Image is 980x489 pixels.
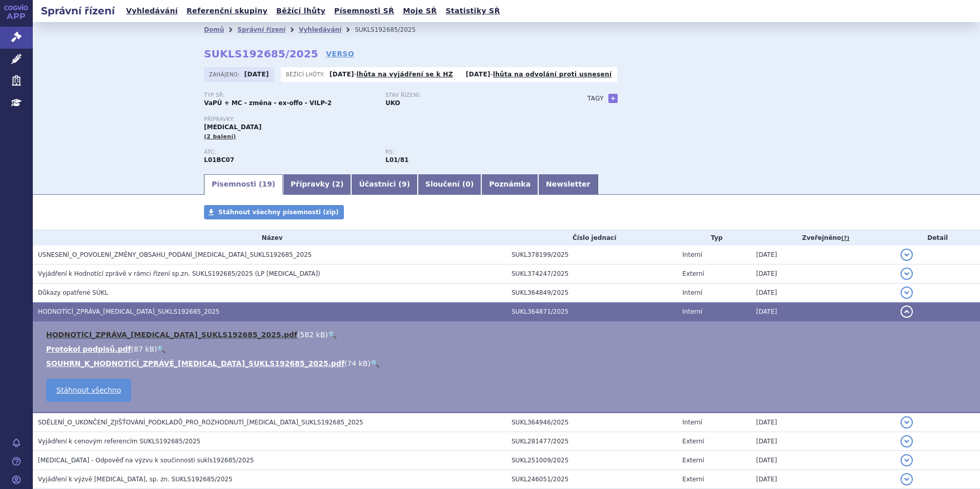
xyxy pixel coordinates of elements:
[326,49,354,59] a: VERSO
[204,48,318,60] strong: SUKLS192685/2025
[751,413,895,432] td: [DATE]
[385,99,400,107] strong: UKO
[385,156,409,164] strong: azacitidin
[682,251,702,258] span: Interní
[46,345,131,353] a: Protokol podpisů.pdf
[493,71,612,78] a: lhůta na odvolání proti usnesení
[38,270,320,277] span: Vyjádření k Hodnotící zprávě v rámci řízení sp.zn. SUKLS192685/2025 (LP Onureg)
[46,359,344,368] a: SOUHRN_K_HODNOTÍCÍ_ZPRÁVĚ_[MEDICAL_DATA]_SUKLS192685_2025.pdf
[38,457,254,464] span: ONUREG - Odpověď na výzvu k součinnosti sukls192685/2025
[38,438,200,445] span: Vyjádření k cenovým referencím SUKLS192685/2025
[46,330,970,340] li: ( )
[506,413,677,432] td: SUKL364946/2025
[682,308,702,315] span: Interní
[283,174,351,195] a: Přípravky (2)
[46,379,131,402] a: Stáhnout všechno
[46,358,970,369] li: ( )
[244,71,269,78] strong: [DATE]
[751,470,895,489] td: [DATE]
[347,359,367,368] span: 74 kB
[402,180,407,188] span: 9
[901,454,913,466] button: detail
[901,435,913,447] button: detail
[157,345,166,353] a: 🔍
[204,26,224,33] a: Domů
[204,116,567,123] p: Přípravky:
[751,432,895,451] td: [DATE]
[209,70,241,78] span: Zahájeno:
[506,283,677,302] td: SUKL364849/2025
[682,438,704,445] span: Externí
[538,174,598,195] a: Newsletter
[204,205,344,219] a: Stáhnout všechny písemnosti (zip)
[218,209,339,216] span: Stáhnout všechny písemnosti (zip)
[33,4,123,18] h2: Správní řízení
[204,149,375,155] p: ATC:
[300,331,325,339] span: 582 kB
[237,26,285,33] a: Správní řízení
[901,416,913,429] button: detail
[506,451,677,470] td: SUKL251009/2025
[355,22,429,37] li: SUKLS192685/2025
[38,308,220,315] span: HODNOTÍCÍ_ZPRÁVA_ONUREG_SUKLS192685_2025
[204,92,375,98] p: Typ SŘ:
[357,71,453,78] a: lhůta na vyjádření se k HZ
[751,283,895,302] td: [DATE]
[682,457,704,464] span: Externí
[204,99,332,107] strong: VaPÚ + MC - změna - ex-offo - VILP-2
[751,246,895,264] td: [DATE]
[418,174,481,195] a: Sloučení (0)
[682,270,704,277] span: Externí
[38,251,312,258] span: USNESENÍ_O_POVOLENÍ_ZMĚNY_OBSAHU_PODÁNÍ_ONUREG_SUKLS192685_2025
[465,180,471,188] span: 0
[400,4,440,18] a: Moje SŘ
[608,94,618,103] a: +
[33,230,506,246] th: Název
[385,149,557,155] p: RS:
[328,331,337,339] a: 🔍
[901,249,913,261] button: detail
[330,70,453,78] p: -
[286,70,327,78] span: Běžící lhůty:
[331,4,397,18] a: Písemnosti SŘ
[38,289,108,296] span: Důkazy opatřené SÚKL
[682,419,702,426] span: Interní
[335,180,340,188] span: 2
[38,476,233,483] span: Vyjádření k výzvě ONUREG, sp. zn. SUKLS192685/2025
[506,432,677,451] td: SUKL281477/2025
[330,71,354,78] strong: [DATE]
[506,302,677,321] td: SUKL364871/2025
[46,331,297,339] a: HODNOTÍCÍ_ZPRÁVA_[MEDICAL_DATA]_SUKLS192685_2025.pdf
[273,4,329,18] a: Běžící lhůty
[466,70,612,78] p: -
[38,419,363,426] span: SDĚLENÍ_O_UKONČENÍ_ZJIŠŤOVÁNÍ_PODKLADŮ_PRO_ROZHODNUTÍ_ONUREG_SUKLS192685_2025
[351,174,417,195] a: Účastníci (9)
[901,268,913,280] button: detail
[506,246,677,264] td: SUKL378199/2025
[901,305,913,318] button: detail
[506,264,677,283] td: SUKL374247/2025
[901,473,913,485] button: detail
[385,92,557,98] p: Stav řízení:
[466,71,491,78] strong: [DATE]
[204,124,261,131] span: [MEDICAL_DATA]
[204,174,283,195] a: Písemnosti (19)
[506,470,677,489] td: SUKL246051/2025
[751,302,895,321] td: [DATE]
[46,344,970,354] li: ( )
[442,4,503,18] a: Statistiky SŘ
[895,230,980,246] th: Detail
[371,359,379,368] a: 🔍
[204,156,234,164] strong: AZACITIDIN
[134,345,154,353] span: 87 kB
[183,4,271,18] a: Referenční skupiny
[587,92,604,105] h3: Tagy
[677,230,751,246] th: Typ
[841,235,849,242] abbr: (?)
[506,230,677,246] th: Číslo jednací
[901,287,913,299] button: detail
[123,4,181,18] a: Vyhledávání
[262,180,272,188] span: 19
[682,289,702,296] span: Interní
[751,451,895,470] td: [DATE]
